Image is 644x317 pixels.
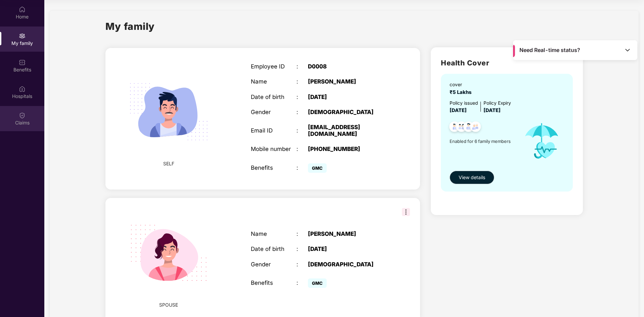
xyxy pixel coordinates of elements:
div: Policy issued [450,100,478,107]
div: [DATE] [308,94,388,100]
img: svg+xml;base64,PHN2ZyB4bWxucz0iaHR0cDovL3d3dy53My5vcmcvMjAwMC9zdmciIHdpZHRoPSI0OC45NDMiIGhlaWdodD... [446,119,463,136]
div: [DEMOGRAPHIC_DATA] [308,261,388,268]
div: cover [450,81,474,89]
img: svg+xml;base64,PHN2ZyB4bWxucz0iaHR0cDovL3d3dy53My5vcmcvMjAwMC9zdmciIHdpZHRoPSIyMjQiIGhlaWdodD0iMT... [120,63,217,160]
h2: Health Cover [441,57,573,68]
div: : [296,109,308,115]
button: View details [450,171,494,184]
div: : [296,94,308,100]
div: Mobile number [251,146,296,152]
div: : [296,261,308,268]
img: svg+xml;base64,PHN2ZyBpZD0iSG9zcGl0YWxzIiB4bWxucz0iaHR0cDovL3d3dy53My5vcmcvMjAwMC9zdmciIHdpZHRoPS... [19,86,26,92]
img: svg+xml;base64,PHN2ZyB3aWR0aD0iMzIiIGhlaWdodD0iMzIiIHZpZXdCb3g9IjAgMCAzMiAzMiIgZmlsbD0ibm9uZSIgeG... [402,208,410,216]
div: Gender [251,261,296,268]
div: [DEMOGRAPHIC_DATA] [308,109,388,115]
div: : [296,230,308,237]
img: svg+xml;base64,PHN2ZyB4bWxucz0iaHR0cDovL3d3dy53My5vcmcvMjAwMC9zdmciIHdpZHRoPSIyMjQiIGhlaWdodD0iMT... [120,205,217,301]
span: ₹5 Lakhs [450,89,474,95]
div: Date of birth [251,246,296,252]
div: : [296,279,308,286]
span: Need Real-time status? [519,47,580,54]
div: Name [251,230,296,237]
div: Benefits [251,279,296,286]
span: SELF [163,160,174,167]
img: Toggle Icon [624,47,631,53]
img: svg+xml;base64,PHN2ZyB4bWxucz0iaHR0cDovL3d3dy53My5vcmcvMjAwMC9zdmciIHdpZHRoPSI0OC45NDMiIGhlaWdodD... [467,119,484,136]
div: Benefits [251,164,296,171]
div: [EMAIL_ADDRESS][DOMAIN_NAME] [308,124,388,137]
div: [PERSON_NAME] [308,230,388,237]
div: : [296,164,308,171]
span: [DATE] [450,107,467,113]
div: D0008 [308,63,388,70]
span: GMC [308,278,327,288]
div: [PHONE_NUMBER] [308,146,388,152]
span: Enabled for 6 family members [450,138,517,145]
div: : [296,127,308,134]
span: SPOUSE [159,301,178,309]
img: icon [517,115,566,167]
div: Gender [251,109,296,115]
div: : [296,246,308,252]
img: svg+xml;base64,PHN2ZyB3aWR0aD0iMjAiIGhlaWdodD0iMjAiIHZpZXdCb3g9IjAgMCAyMCAyMCIgZmlsbD0ibm9uZSIgeG... [19,33,26,39]
div: : [296,78,308,85]
img: svg+xml;base64,PHN2ZyBpZD0iQmVuZWZpdHMiIHhtbG5zPSJodHRwOi8vd3d3LnczLm9yZy8yMDAwL3N2ZyIgd2lkdGg9Ij... [19,59,26,66]
div: Policy Expiry [484,100,511,107]
div: Employee ID [251,63,296,70]
span: View details [459,174,485,181]
div: : [296,146,308,152]
div: Name [251,78,296,85]
div: Date of birth [251,94,296,100]
div: [PERSON_NAME] [308,78,388,85]
div: Email ID [251,127,296,134]
div: [DATE] [308,246,388,252]
div: : [296,63,308,70]
img: svg+xml;base64,PHN2ZyBpZD0iQ2xhaW0iIHhtbG5zPSJodHRwOi8vd3d3LnczLm9yZy8yMDAwL3N2ZyIgd2lkdGg9IjIwIi... [19,112,26,119]
img: svg+xml;base64,PHN2ZyB4bWxucz0iaHR0cDovL3d3dy53My5vcmcvMjAwMC9zdmciIHdpZHRoPSI0OC45NDMiIGhlaWdodD... [460,119,477,136]
span: [DATE] [484,107,501,113]
span: GMC [308,163,327,173]
img: svg+xml;base64,PHN2ZyBpZD0iSG9tZSIgeG1sbnM9Imh0dHA6Ly93d3cudzMub3JnLzIwMDAvc3ZnIiB3aWR0aD0iMjAiIG... [19,6,26,13]
img: svg+xml;base64,PHN2ZyB4bWxucz0iaHR0cDovL3d3dy53My5vcmcvMjAwMC9zdmciIHdpZHRoPSI0OC45MTUiIGhlaWdodD... [453,119,470,136]
h1: My family [105,19,155,34]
